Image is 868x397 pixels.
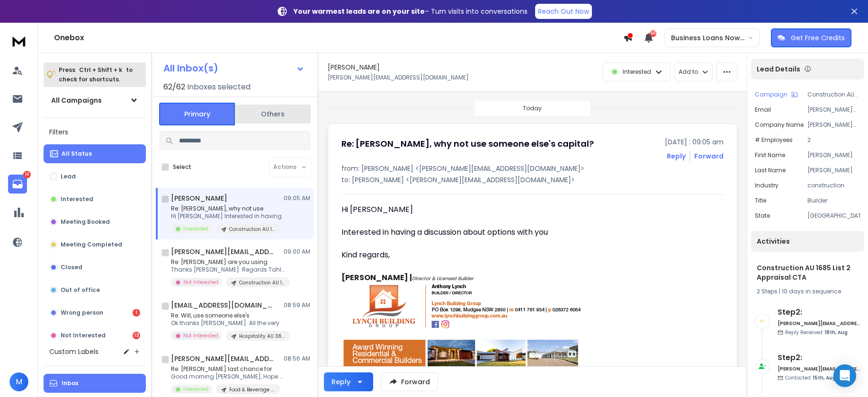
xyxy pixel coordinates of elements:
p: [DATE] : 09:05 am [665,137,724,147]
p: Today [523,105,542,112]
p: Industry [755,182,779,189]
p: Re: [PERSON_NAME], why not use [171,205,282,212]
p: Out of office [61,286,100,294]
h1: [PERSON_NAME][EMAIL_ADDRESS][DOMAIN_NAME] [171,354,275,363]
button: Inbox [44,374,146,393]
p: Reply Received [785,329,848,336]
p: Campaign [755,91,787,98]
p: [GEOGRAPHIC_DATA] [807,212,860,220]
div: Activities [751,231,864,252]
button: Meeting Completed [44,235,146,254]
h3: Custom Labels [49,347,98,356]
p: to: [PERSON_NAME] <[PERSON_NAME][EMAIL_ADDRESS][DOMAIN_NAME]> [341,175,724,185]
p: Re: Will, use someone else's [171,312,285,319]
h1: [PERSON_NAME][EMAIL_ADDRESS][DOMAIN_NAME] [171,247,275,256]
h6: Step 2 : [778,307,860,318]
h1: Onebox [54,32,623,44]
p: 09:05 AM [284,194,310,202]
button: Out of office [44,281,146,300]
div: 13 [133,332,140,339]
h1: Construction AU 1685 List 2 Appraisal CTA [757,263,859,282]
p: Not Interested [183,332,218,339]
h3: Inboxes selected [187,81,251,93]
span: 62 / 62 [163,81,185,93]
p: # Employees [755,136,793,144]
h6: Step 2 : [778,352,860,363]
h1: [EMAIL_ADDRESS][DOMAIN_NAME] [171,300,275,310]
div: Forward [694,151,724,161]
button: Forward [381,372,438,391]
p: Interested [61,195,93,203]
div: Open Intercom Messenger [833,364,856,387]
p: construction [807,182,860,189]
p: 08:59 AM [284,301,310,309]
p: Re: [PERSON_NAME] last chance for [171,365,285,373]
p: Construction AU 1685 List 2 Appraisal CTA [807,91,860,98]
p: Interested [623,68,651,76]
div: 1 [133,309,140,317]
label: Select [173,163,191,171]
p: 09:00 AM [284,248,310,256]
span: 10 days in sequence [782,287,841,295]
p: Construction AU 1686 List 1 Video CTA [239,279,285,286]
p: from: [PERSON_NAME] <[PERSON_NAME][EMAIL_ADDRESS][DOMAIN_NAME]> [341,164,724,173]
p: Hospitality AU 386 List 2 Appraisal CTA [239,333,285,340]
p: Good morning [PERSON_NAME], Hope you had [171,373,285,380]
b: [PERSON_NAME] | [341,272,412,283]
p: Meeting Booked [61,218,110,226]
button: Interested [44,190,146,209]
p: 08:56 AM [284,355,310,362]
button: Campaign [755,91,798,98]
button: All Campaigns [44,91,146,110]
p: Reach Out Now [538,7,589,16]
p: Builder [807,197,860,204]
h1: Re: [PERSON_NAME], why not use someone else's capital? [341,137,594,150]
button: Lead [44,167,146,186]
p: Email [755,106,771,114]
button: Get Free Credits [771,28,851,47]
p: Company Name [755,121,804,129]
p: Closed [61,264,82,271]
h1: [PERSON_NAME] [171,194,227,203]
span: 18th, Aug [824,329,848,336]
button: Reply [324,372,373,391]
span: 2 Steps [757,287,778,295]
button: Wrong person1 [44,303,146,322]
p: [PERSON_NAME][EMAIL_ADDRESS][DOMAIN_NAME] [328,74,469,81]
button: Meeting Booked [44,212,146,231]
p: Ok thanks [PERSON_NAME]. All the very [171,319,285,327]
span: Ctrl + Shift + k [78,64,124,75]
div: Interested in having a discussion about options with you [341,227,618,238]
p: 2 [807,136,860,144]
p: Press to check for shortcuts. [59,65,133,84]
p: Wrong person [61,309,103,317]
p: [PERSON_NAME] [807,151,860,159]
strong: Your warmest leads are on your site [294,7,425,16]
h6: [PERSON_NAME][EMAIL_ADDRESS][DOMAIN_NAME] [778,320,860,327]
p: Add to [679,68,698,76]
p: Get Free Credits [791,33,845,43]
h1: All Inbox(s) [163,63,218,73]
p: 14 [23,171,31,178]
button: All Status [44,144,146,163]
p: Food & Beverage AU 409 List 1 Video CTA [229,386,275,393]
p: – Turn visits into conversations [294,7,528,16]
p: Not Interested [61,332,106,339]
p: Kind regards, [341,249,618,261]
p: Inbox [62,379,78,387]
button: Primary [159,103,235,125]
button: M [9,372,28,391]
p: All Status [62,150,92,158]
button: All Inbox(s) [156,59,312,78]
h3: Filters [44,125,146,139]
div: Hi [PERSON_NAME] [341,204,618,215]
p: [PERSON_NAME][EMAIL_ADDRESS][DOMAIN_NAME] [807,106,860,114]
a: Reach Out Now [535,4,592,19]
img: AIorK4zZWxjbX_nD_K8VrLPrN18aLBJhYkw7n0tES8jxTogjOy8UE7AWdRKUouTDk74-SQKh-pOnCV0 [341,283,591,369]
p: Lead [61,173,76,180]
span: 50 [650,30,656,37]
div: Reply [331,377,350,387]
p: Contacted [785,374,836,381]
button: Reply [667,151,686,161]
